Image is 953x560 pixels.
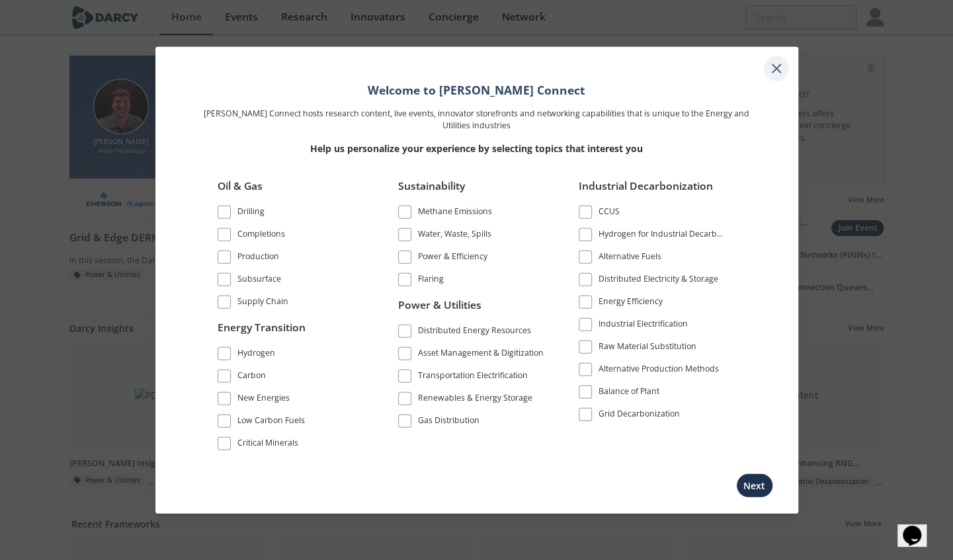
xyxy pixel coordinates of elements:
[599,227,727,243] div: Hydrogen for Industrial Decarbonization
[418,370,528,385] div: Transportation Electrification
[237,272,281,288] div: Subsurface
[736,473,773,498] button: Next
[897,507,940,547] iframe: chat widget
[599,250,661,266] div: Alternative Fuels
[199,81,755,98] h1: Welcome to [PERSON_NAME] Connect
[418,272,444,288] div: Flaring
[599,407,680,423] div: Grid Decarbonization
[599,385,659,401] div: Balance of Plant
[199,107,755,132] p: [PERSON_NAME] Connect hosts research content, live events, innovator storefronts and networking c...
[398,298,546,323] div: Power & Utilities
[418,415,479,430] div: Gas Distribution
[599,317,688,333] div: Industrial Electrification
[237,295,288,311] div: Supply Chain
[579,178,727,203] div: Industrial Decarbonization
[599,272,718,288] div: Distributed Electricity & Storage
[599,205,620,221] div: CCUS
[218,320,366,345] div: Energy Transition
[418,227,491,243] div: Water, Waste, Spills
[599,295,663,311] div: Energy Efficiency
[237,227,285,243] div: Completions
[418,347,544,363] div: Asset Management & Digitization
[199,141,755,155] p: Help us personalize your experience by selecting topics that interest you
[237,392,290,408] div: New Energies
[418,250,487,266] div: Power & Efficiency
[599,362,719,378] div: Alternative Production Methods
[237,437,298,453] div: Critical Minerals
[218,178,366,203] div: Oil & Gas
[418,205,492,221] div: Methane Emissions
[237,205,265,221] div: Drilling
[237,370,266,385] div: Carbon
[398,178,546,203] div: Sustainability
[418,392,532,408] div: Renewables & Energy Storage
[599,340,696,356] div: Raw Material Substitution
[237,250,279,266] div: Production
[237,415,305,430] div: Low Carbon Fuels
[237,347,275,363] div: Hydrogen
[418,325,531,340] div: Distributed Energy Resources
